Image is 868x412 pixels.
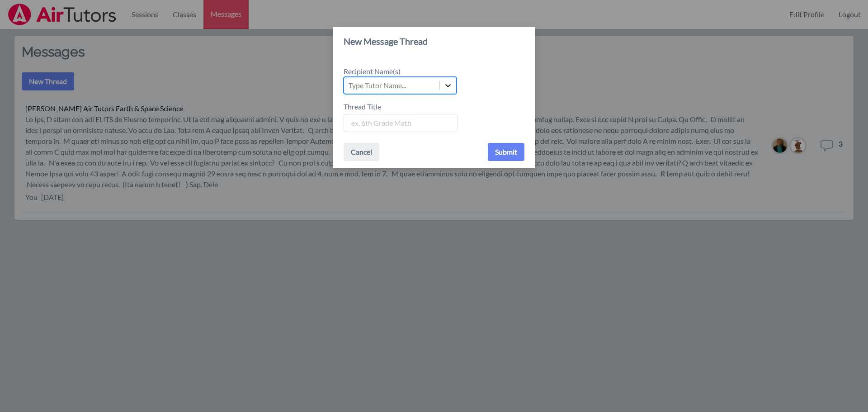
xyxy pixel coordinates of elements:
[344,101,387,114] label: Thread Title
[333,27,535,55] header: New Message Thread
[349,80,406,91] div: Type Tutor Name...
[488,143,524,161] button: Submit
[344,114,458,132] input: ex, 6th Grade Math
[344,67,401,76] span: Recipient Name(s)
[344,143,379,161] button: Cancel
